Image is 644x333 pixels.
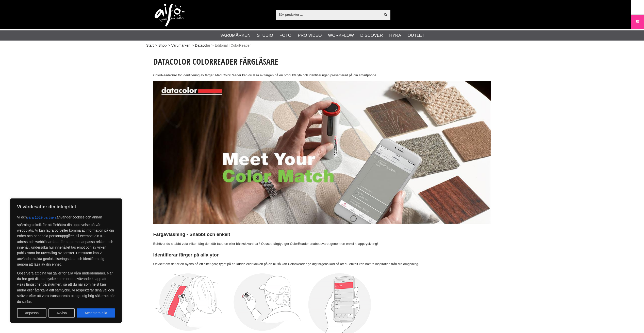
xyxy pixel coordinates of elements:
span: > [155,43,157,48]
button: Avvisa [48,308,75,318]
a: Start [146,43,154,48]
a: Foto [279,32,291,39]
a: Hyra [389,32,401,39]
a: Workflow [328,32,354,39]
a: Datacolor [195,43,210,48]
a: Varumärken [220,32,251,39]
button: Anpassa [17,308,46,318]
h1: Datacolor ColorReader Färgläsare [153,56,491,67]
h3: Färgavläsning - Snabbt och enkelt [153,231,491,238]
input: Sök produkter ... [276,11,381,18]
a: Shop [158,43,167,48]
button: våra 1529 partners [27,213,57,222]
h3: Identifierar färger på alla ytor [153,252,491,258]
button: Acceptera alla [77,308,115,318]
span: > [211,43,213,48]
p: Vi och använder cookies och annan spårningsteknik för att förbättra din upplevelse på vår webbpla... [17,213,115,267]
a: Outlet [407,32,424,39]
a: Pro Video [298,32,322,39]
img: Datacolor ColorReader [153,81,491,225]
p: Behöver du snabbt veta vilken färg den där tapeten eller bänkskivan har? Oavsett färgtyp ger Colo... [153,241,491,247]
span: Editorial | ColorReader [215,43,251,48]
p: Observera att dina val gäller för alla våra underdomäner. När du har gett ditt samtycke kommer en... [17,270,115,304]
span: > [168,43,170,48]
div: Vi värdesätter din integritet [10,198,122,323]
img: logo.png [155,4,185,27]
a: Studio [257,32,273,39]
a: Discover [360,32,383,39]
a: Varumärken [171,43,190,48]
p: Vi värdesätter din integritet [17,204,115,210]
p: Oavsett om det är en nyans på ett slitet golv, tyget på en kudde eller lacken på en bil så kan Co... [153,262,491,267]
p: ColorReaderPro för identifiering av färger. Med ColorReader kan du läsa av färgen på en produkts ... [153,73,491,78]
span: > [192,43,194,48]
